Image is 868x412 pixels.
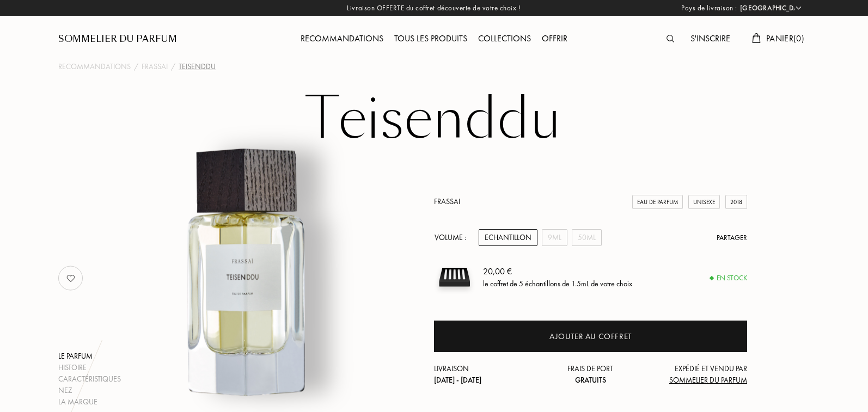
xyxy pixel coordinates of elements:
div: Eau de Parfum [632,195,683,210]
img: no_like_p.png [60,267,82,289]
div: 50mL [572,229,602,246]
div: / [134,61,138,72]
a: Recommandations [295,33,389,44]
div: Frais de port [539,363,643,386]
a: Tous les produits [389,33,473,44]
div: Volume : [434,229,472,246]
div: S'inscrire [685,32,736,46]
span: Panier ( 0 ) [766,33,804,44]
span: [DATE] - [DATE] [434,375,481,385]
div: 20,00 € [483,265,632,278]
div: le coffret de 5 échantillons de 1.5mL de votre choix [483,278,632,290]
div: Echantillon [479,229,537,246]
span: Gratuits [575,375,606,385]
div: Offrir [536,32,573,46]
div: La marque [58,396,121,408]
div: 9mL [542,229,567,246]
div: Caractéristiques [58,373,121,385]
a: Collections [473,33,536,44]
div: Histoire [58,362,121,373]
a: Frassai [434,196,460,206]
a: Frassai [142,61,168,72]
img: search_icn.svg [667,35,674,42]
a: Offrir [536,33,573,44]
a: S'inscrire [685,33,736,44]
a: Recommandations [58,61,131,72]
div: Tous les produits [389,32,473,46]
div: Recommandations [295,32,389,46]
img: sample box [434,257,475,298]
span: Pays de livraison : [681,3,737,14]
div: Livraison [434,363,539,386]
div: Expédié et vendu par [643,363,747,386]
div: Ajouter au coffret [549,330,632,343]
img: cart.svg [752,33,761,43]
div: En stock [710,273,747,284]
div: / [171,61,175,72]
a: Sommelier du Parfum [58,33,177,46]
div: 2018 [725,195,747,210]
div: Nez [58,385,121,396]
div: Le parfum [58,350,121,362]
img: Teisenddu Frassai [112,138,381,408]
div: Collections [473,32,536,46]
h1: Teisenddu [162,89,706,149]
div: Partager [717,232,747,243]
span: Sommelier du Parfum [669,375,747,385]
div: Unisexe [688,195,720,210]
div: Teisenddu [179,61,216,72]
